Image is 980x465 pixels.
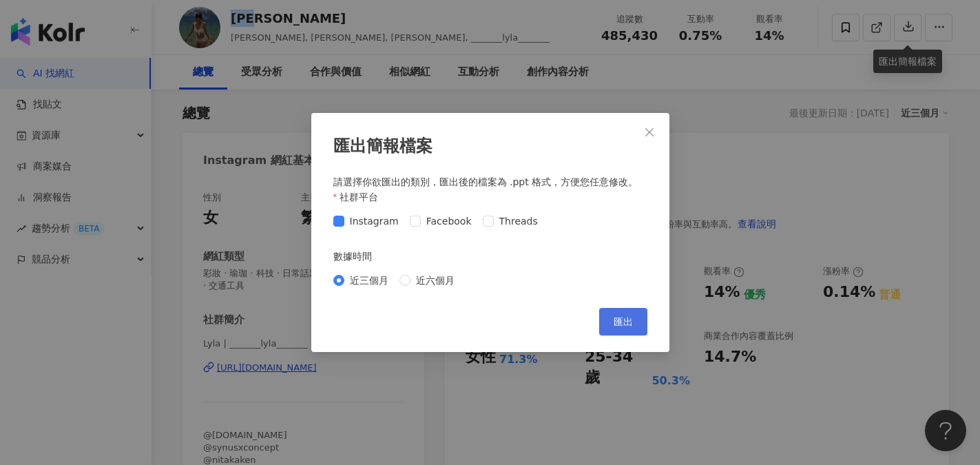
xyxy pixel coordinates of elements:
span: 近六個月 [410,273,460,288]
div: 請選擇你欲匯出的類別，匯出後的檔案為 .ppt 格式，方便您任意修改。 [333,174,647,189]
label: 數據時間 [333,249,382,264]
button: Close [636,118,663,146]
span: Instagram [344,214,404,229]
span: Threads [494,214,543,229]
span: 近三個月 [344,273,394,288]
button: 匯出 [599,308,647,335]
label: 社群平台 [333,189,388,205]
span: 匯出 [614,316,633,327]
span: Facebook [421,214,477,229]
span: close [644,127,655,138]
div: 匯出簡報檔案 [333,135,647,158]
